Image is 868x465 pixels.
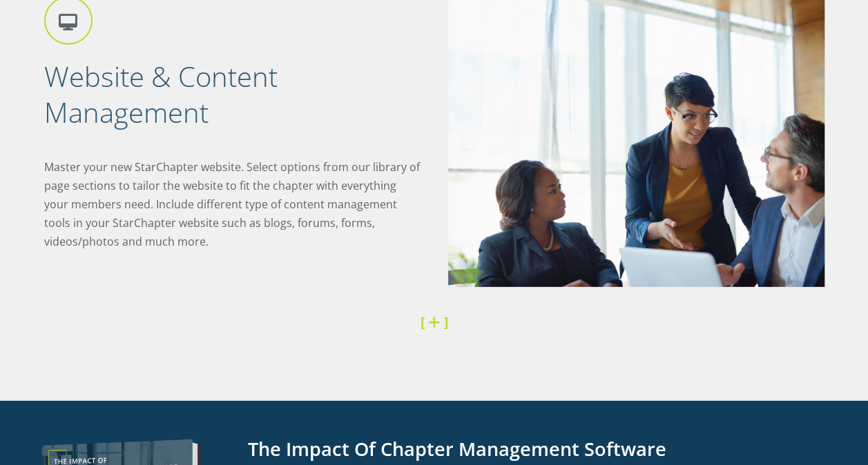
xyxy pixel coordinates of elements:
h3: The Impact of Chapter Management Software [248,435,835,464]
h2: Website & Content Management [44,59,421,130]
strong: ] [444,313,448,331]
p: Master your new StarChapter website. Select options from our library of page sections to tailor t... [44,158,421,252]
strong: [ [421,313,425,331]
